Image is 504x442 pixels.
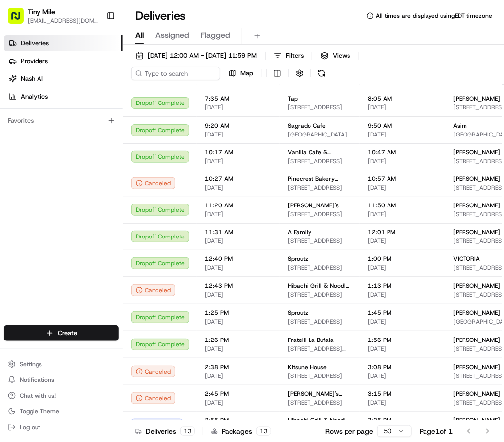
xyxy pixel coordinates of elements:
[453,309,500,317] span: [PERSON_NAME]
[453,175,500,183] span: [PERSON_NAME]
[368,228,437,236] span: 12:01 PM
[205,399,272,407] span: [DATE]
[224,67,258,80] button: Map
[83,144,91,152] div: 💻
[4,357,119,371] button: Settings
[368,122,437,130] span: 9:50 AM
[21,74,43,83] span: Nash AI
[376,12,492,20] span: All times are displayed using EDT timezone
[368,318,437,326] span: [DATE]
[288,318,352,326] span: [STREET_ADDRESS]
[4,389,119,403] button: Chat with us!
[453,95,500,102] span: [PERSON_NAME]
[205,336,272,344] span: 1:26 PM
[368,264,437,272] span: [DATE]
[453,363,500,371] span: [PERSON_NAME]
[205,309,272,317] span: 1:25 PM
[205,95,272,102] span: 7:35 AM
[34,95,162,104] div: Start new chat
[288,202,339,209] span: [PERSON_NAME]'s
[4,113,119,129] div: Favorites
[131,392,175,404] button: Canceled
[205,363,272,371] span: 2:38 PM
[205,282,272,290] span: 12:43 PM
[28,7,55,17] button: Tiny Mile
[10,10,30,30] img: Nash
[316,49,354,63] button: Views
[368,103,437,111] span: [DATE]
[20,423,40,431] span: Log out
[368,345,437,353] span: [DATE]
[288,282,352,290] span: Hibachi Grill & Noodle Bar ([GEOGRAPHIC_DATA])
[155,30,189,41] span: Assigned
[288,345,352,353] span: [STREET_ADDRESS][US_STATE]
[205,345,272,353] span: [DATE]
[288,291,352,299] span: [STREET_ADDRESS]
[205,131,272,138] span: [DATE]
[205,291,272,299] span: [DATE]
[4,420,119,434] button: Log out
[288,399,352,407] span: [STREET_ADDRESS]
[205,318,272,326] span: [DATE]
[368,291,437,299] span: [DATE]
[288,103,352,111] span: [STREET_ADDRESS]
[368,416,437,424] span: 3:25 PM
[21,39,49,48] span: Deliveries
[368,390,437,398] span: 3:15 PM
[368,202,437,209] span: 11:50 AM
[288,237,352,245] span: [STREET_ADDRESS]
[453,228,500,236] span: [PERSON_NAME]
[131,67,220,80] input: Type to search
[288,416,352,424] span: Hibachi Grill & Noodle Bar (Brickell)
[325,426,373,436] p: Rows per page
[98,168,119,175] span: Pylon
[28,17,98,25] button: [EMAIL_ADDRESS][DOMAIN_NAME]
[26,64,163,74] input: Clear
[205,264,272,272] span: [DATE]
[288,336,334,344] span: Fratelli La Bufala
[135,426,195,436] div: Deliveries
[288,372,352,380] span: [STREET_ADDRESS]
[4,89,123,104] a: Analytics
[420,426,453,436] div: Page 1 of 1
[6,139,79,157] a: 📗Knowledge Base
[4,373,119,387] button: Notifications
[368,175,437,183] span: 10:57 AM
[453,416,500,424] span: [PERSON_NAME]
[286,51,304,60] span: Filters
[368,336,437,344] span: 1:56 PM
[205,202,272,209] span: 11:20 AM
[288,122,326,130] span: Sagrado Cafe
[20,392,56,400] span: Chat with us!
[368,131,437,138] span: [DATE]
[453,148,500,156] span: [PERSON_NAME]
[131,177,175,189] button: Canceled
[21,57,48,66] span: Providers
[288,210,352,218] span: [STREET_ADDRESS]
[34,104,125,112] div: We're available if you need us!
[20,143,76,153] span: Knowledge Base
[368,255,437,263] span: 1:00 PM
[288,309,308,317] span: Sproutz
[315,67,329,80] button: Refresh
[135,30,144,41] span: All
[131,366,175,377] div: Canceled
[368,184,437,192] span: [DATE]
[4,4,102,28] button: Tiny Mile[EMAIL_ADDRESS][DOMAIN_NAME]
[288,264,352,272] span: [STREET_ADDRESS]
[131,284,175,296] button: Canceled
[148,51,257,60] span: [DATE] 12:00 AM - [DATE] 11:59 PM
[205,184,272,192] span: [DATE]
[211,426,271,436] div: Packages
[201,30,230,41] span: Flagged
[4,71,123,87] a: Nash AI
[270,49,308,63] button: Filters
[205,372,272,380] span: [DATE]
[368,157,437,165] span: [DATE]
[205,148,272,156] span: 10:17 AM
[205,237,272,245] span: [DATE]
[288,175,352,183] span: Pinecrest Bakery ([GEOGRAPHIC_DATA])
[205,416,272,424] span: 2:55 PM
